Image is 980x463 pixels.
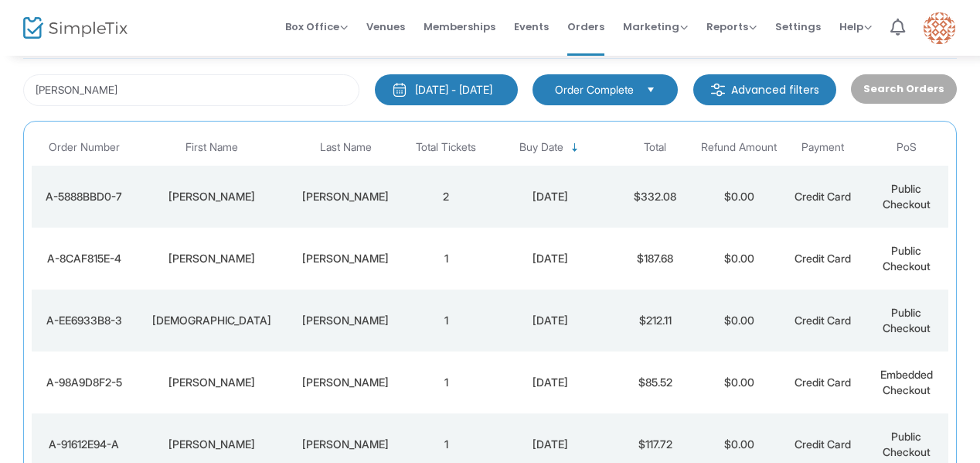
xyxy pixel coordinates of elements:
span: Box Office [285,19,348,34]
span: Last Name [320,141,372,154]
td: 1 [404,352,488,413]
span: Embedded Checkout [880,368,933,396]
div: Jessica [140,375,283,390]
div: A-5888BBD0-7 [36,189,132,204]
span: First Name [185,141,238,154]
td: $0.00 [697,352,781,413]
div: A-EE6933B8-3 [36,313,132,328]
span: Public Checkout [883,306,931,334]
span: Credit Card [795,190,851,203]
td: $212.11 [614,290,697,352]
span: Sortable [569,142,581,154]
div: Pickering [291,437,400,452]
span: Venues [366,7,405,46]
button: Select [640,81,662,98]
td: $0.00 [697,228,781,290]
div: 7/26/2024 [492,375,609,390]
td: $85.52 [614,352,697,413]
div: Jesse [140,251,283,266]
span: Marketing [623,19,688,34]
span: Order Number [49,141,120,154]
td: 1 [404,290,488,352]
div: [DATE] - [DATE] [415,82,492,98]
span: Events [514,7,549,46]
span: Payment [801,141,844,154]
div: Jesse [140,437,283,452]
th: Refund Amount [697,129,781,166]
td: 2 [404,166,488,228]
span: Credit Card [795,252,851,265]
div: Jesus [140,313,283,328]
div: 9/20/2025 [492,189,609,204]
div: Ellwein [291,189,400,204]
span: Settings [775,7,821,46]
th: Total Tickets [404,129,488,166]
span: PoS [897,141,917,154]
img: monthly [392,82,407,98]
td: $187.68 [614,228,697,290]
span: Help [839,19,872,34]
div: 1/4/2024 [492,437,609,452]
m-button: Advanced filters [693,74,836,105]
span: Public Checkout [883,430,931,458]
div: Ellwein [291,251,400,266]
span: Buy Date [519,141,563,154]
div: 12/18/2024 [492,313,609,328]
input: Search by name, email, phone, order number, ip address, or last 4 digits of card [23,74,359,106]
td: $0.00 [697,166,781,228]
td: $0.00 [697,290,781,352]
div: A-8CAF815E-4 [36,251,132,266]
span: Public Checkout [883,244,931,273]
span: Credit Card [795,437,851,451]
div: Estrella [291,313,400,328]
span: Orders [567,7,604,46]
th: Total [614,129,697,166]
div: 8/9/2025 [492,251,609,266]
div: Jesse [140,189,283,204]
span: Credit Card [795,314,851,327]
span: Public Checkout [883,182,931,211]
td: $332.08 [614,166,697,228]
img: filter [710,82,726,98]
div: Smith [291,375,400,390]
span: Credit Card [795,376,851,389]
td: 1 [404,228,488,290]
span: Order Complete [555,82,634,98]
div: A-98A9D8F2-5 [36,375,132,390]
button: [DATE] - [DATE] [375,74,518,105]
span: Memberships [424,7,495,46]
div: A-91612E94-A [36,437,132,452]
span: Reports [706,19,757,34]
